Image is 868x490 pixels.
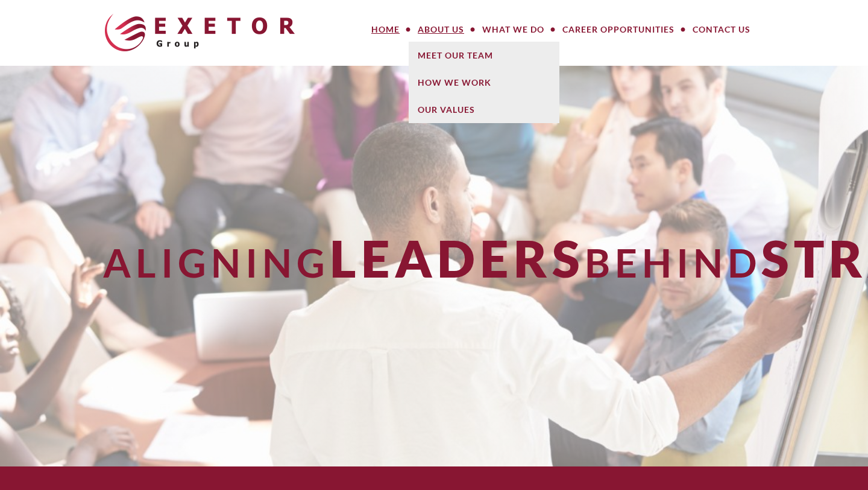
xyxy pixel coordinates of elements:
[330,227,585,288] span: Leaders
[684,17,759,42] a: Contact Us
[409,69,559,96] a: How We Work
[409,17,473,42] a: About Us
[409,42,559,69] a: Meet Our Team
[409,96,559,123] a: Our Values
[473,17,553,42] a: What We Do
[553,17,684,42] a: Career Opportunities
[105,14,295,51] img: The Exetor Group
[362,17,409,42] a: Home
